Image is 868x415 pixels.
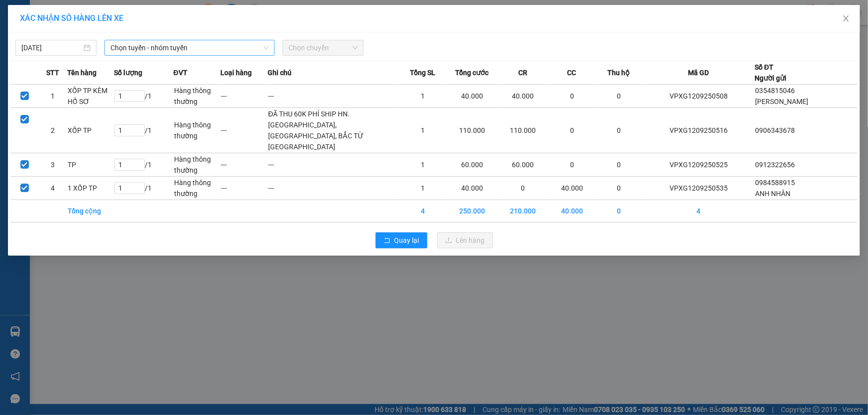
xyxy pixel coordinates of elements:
td: --- [220,153,268,177]
td: Hàng thông thường [174,108,221,153]
td: / 1 [114,177,173,200]
td: --- [220,177,268,200]
td: 0 [595,200,643,222]
td: 250.000 [447,200,497,222]
td: 1 [399,85,447,108]
td: XỐP TP [67,108,114,153]
span: 0912322656 [755,161,795,169]
td: 210.000 [497,200,548,222]
img: logo.jpg [12,12,62,62]
td: --- [268,177,399,200]
td: Hàng thông thường [174,153,221,177]
span: rollback [384,237,390,245]
span: [PERSON_NAME] [755,98,808,105]
td: 1 [399,177,447,200]
span: Ghi chú [268,67,291,78]
td: 1 XỐP TP [67,177,114,200]
td: 4 [39,177,67,200]
td: 40.000 [549,200,596,222]
span: Loại hàng [220,67,252,78]
span: 0984588915 [755,179,795,187]
td: Hàng thông thường [174,85,221,108]
span: down [263,45,269,51]
span: XÁC NHẬN SỐ HÀNG LÊN XE [20,13,123,23]
td: 0 [549,85,596,108]
button: rollbackQuay lại [376,232,427,248]
span: Quay lại [394,235,419,246]
td: --- [268,153,399,177]
td: 0 [549,153,596,177]
td: VPXG1209250525 [643,153,755,177]
td: 0 [595,153,643,177]
td: Hàng thông thường [174,177,221,200]
span: CR [518,67,527,78]
td: VPXG1209250508 [643,85,755,108]
input: 12/09/2025 [21,42,82,53]
td: TP [67,153,114,177]
td: 60.000 [497,153,548,177]
span: ĐVT [174,67,188,78]
td: 60.000 [447,153,497,177]
span: close [842,14,850,22]
td: 40.000 [447,85,497,108]
td: 1 [399,153,447,177]
td: 110.000 [447,108,497,153]
span: 0906343678 [755,126,795,134]
span: 0354815046 [755,87,795,95]
span: CC [567,67,576,78]
span: Tổng SL [410,67,436,78]
td: 4 [399,200,447,222]
td: / 1 [114,153,173,177]
td: 0 [497,177,548,200]
td: --- [220,108,268,153]
div: Số ĐT Người gửi [755,62,786,84]
span: ANH NHÂN [755,190,790,198]
td: / 1 [114,108,173,153]
td: 0 [595,177,643,200]
span: Tên hàng [67,67,96,78]
td: 40.000 [447,177,497,200]
span: Chọn chuyến [289,40,358,55]
td: 4 [643,200,755,222]
td: --- [220,85,268,108]
span: Chọn tuyến - nhóm tuyến [110,40,269,55]
td: ĐÃ THU 60K PHÍ SHIP HN. [GEOGRAPHIC_DATA], [GEOGRAPHIC_DATA], BẮC TỪ [GEOGRAPHIC_DATA] [268,108,399,153]
li: Cổ Đạm, xã [GEOGRAPHIC_DATA], [GEOGRAPHIC_DATA] [93,24,416,37]
td: 3 [39,153,67,177]
td: --- [268,85,399,108]
td: 110.000 [497,108,548,153]
span: Số lượng [114,67,142,78]
span: Thu hộ [608,67,630,78]
button: Close [832,5,860,33]
td: 40.000 [497,85,548,108]
span: STT [46,67,59,78]
td: XỐP TP KÈM HỒ SƠ [67,85,114,108]
td: / 1 [114,85,173,108]
span: Mã GD [688,67,709,78]
td: Tổng cộng [67,200,114,222]
td: 0 [595,85,643,108]
td: 40.000 [549,177,596,200]
td: 0 [549,108,596,153]
td: 1 [399,108,447,153]
td: VPXG1209250535 [643,177,755,200]
td: 0 [595,108,643,153]
b: GỬI : VP [GEOGRAPHIC_DATA] [12,72,148,105]
button: uploadLên hàng [437,232,493,248]
td: 2 [39,108,67,153]
li: Hotline: 1900252555 [93,37,416,49]
span: Tổng cước [455,67,488,78]
td: 1 [39,85,67,108]
td: VPXG1209250516 [643,108,755,153]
